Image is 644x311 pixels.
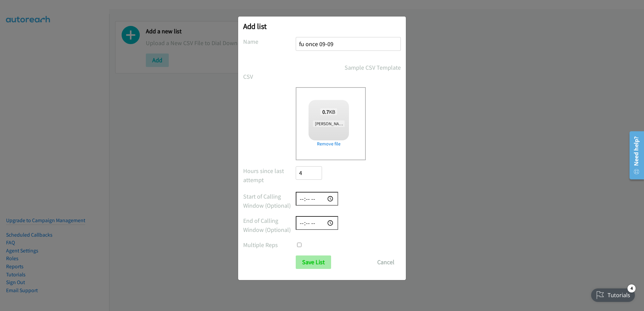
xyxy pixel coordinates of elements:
span: KB [320,108,337,115]
label: CSV [243,72,296,81]
label: Multiple Reps [243,240,296,249]
label: Name [243,37,296,46]
strong: 0.7 [322,108,329,115]
a: Sample CSV Template [345,63,401,72]
label: Start of Calling Window (Optional) [243,192,296,210]
button: Cancel [371,255,401,269]
input: Save List [296,255,331,269]
h2: Add list [243,22,401,31]
iframe: Checklist [587,282,639,306]
label: Hours since last attempt [243,166,296,184]
a: Remove file [309,140,349,147]
span: [PERSON_NAME]%27s Leads-2025-09-09.csv [313,120,395,127]
iframe: Resource Center [624,129,644,182]
label: End of Calling Window (Optional) [243,216,296,234]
